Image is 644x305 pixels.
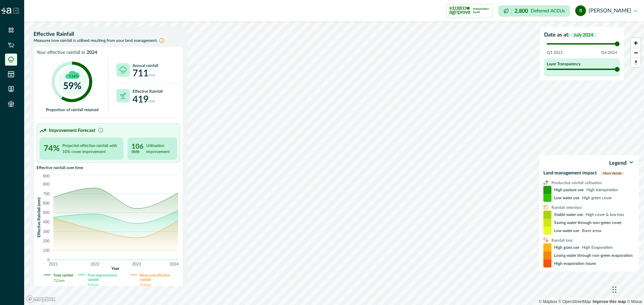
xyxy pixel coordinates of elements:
[26,295,56,303] a: Mapbox logo
[132,89,163,94] p: Effective Rainfall
[149,73,155,77] span: mm
[140,273,177,282] p: Measured effective rainfall
[88,273,125,282] p: Post-improvement rainfall
[130,282,177,289] p: 419 mm
[37,106,108,112] p: Proportion of rainfall retained
[132,63,158,68] p: Annual rainfall
[62,143,119,155] p: Projected effective rainfall with 10% cover improvement
[44,143,62,155] p: 74 %
[543,170,635,177] p: Land management impact
[43,248,50,253] tspan: 100
[582,196,612,200] span: High green cover
[586,188,618,192] span: High transpiration
[612,280,616,300] div: Drag
[600,172,624,175] span: More details
[582,229,601,233] span: Barer areas
[631,58,641,67] button: Reset bearing to north
[87,50,97,55] span: 2024
[449,5,470,16] img: certification logo
[131,142,146,152] p: 106
[43,182,50,186] tspan: 800
[631,58,641,67] span: Reset bearing to north
[631,48,641,58] button: Zoom out
[78,282,125,289] p: 525 mm
[554,195,612,201] p: Low water use
[631,48,641,58] span: Zoom out
[631,38,641,48] button: Zoom in
[132,68,158,81] p: 711
[544,31,620,39] p: Date as at:
[43,201,50,206] tspan: 600
[571,33,596,37] span: July 2024
[34,37,158,44] p: Measures how rainfall is utilised resulting from your land management.
[71,73,78,80] p: 16%
[554,220,624,226] p: Saving water through non-green cover
[43,239,50,243] tspan: 200
[49,261,58,266] tspan: 2021
[1,8,11,14] img: Logo
[554,260,599,266] p: High evaporation issues
[515,8,528,14] p: 2,800
[170,261,179,266] tspan: 2024
[37,49,180,56] p: Your effective rainfall in
[149,99,155,103] span: mm
[49,127,95,134] p: Improvement Forecast
[47,257,50,262] tspan: 0
[554,187,618,193] p: High pasture use
[547,50,563,56] p: Q1 2021
[43,192,50,196] tspan: 700
[610,273,644,305] iframe: Chat Widget
[593,299,626,304] a: Map feedback
[43,210,50,215] tspan: 500
[37,197,41,237] tspan: Effective Rainfall (mm)
[531,8,565,13] p: Deferred ACCUs
[551,180,602,186] p: Productive rainfall utilisation
[53,273,73,278] p: Total rainfall
[132,94,163,107] p: 419
[554,228,601,234] p: Low water use
[43,220,50,224] tspan: 400
[473,7,490,14] p: Independent Audit
[43,229,50,234] tspan: 300
[91,261,100,266] tspan: 2022
[554,252,635,258] p: Losing water through non-green evaporation
[34,31,183,37] p: Effective Rainfall
[609,159,627,167] p: Legend
[446,4,493,17] button: certification logoIndependent Audit
[24,21,644,305] canvas: Map
[539,299,557,304] a: Mapbox
[37,165,180,170] p: Effective rainfall over time
[551,205,582,211] p: Rainfall retention
[547,61,617,67] p: Layer Transparency
[43,174,50,178] tspan: 900
[582,245,613,249] span: High Evaporation
[146,143,173,155] p: Utilisation improvement
[575,3,637,19] button: bob marcus [PERSON_NAME]
[63,79,82,93] p: 59 %
[558,299,591,304] a: OpenStreetMap
[601,50,617,56] p: Q4 2024
[551,237,573,243] p: Rainfall loss
[554,244,613,250] p: High grass use
[586,213,624,217] span: High cover & low loss
[132,261,141,266] tspan: 2023
[554,212,624,218] p: Stable water use
[44,278,73,284] p: 711 mm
